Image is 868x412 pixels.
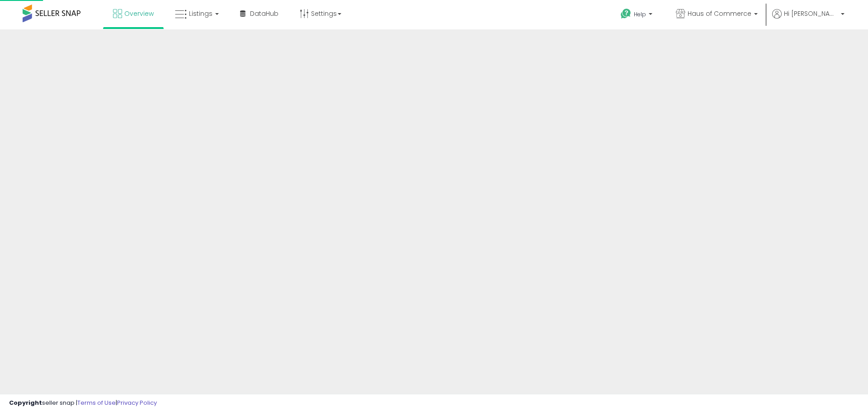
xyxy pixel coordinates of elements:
[9,399,157,407] div: seller snap | |
[189,9,212,18] span: Listings
[77,398,116,407] a: Terms of Use
[117,398,157,407] a: Privacy Policy
[784,9,838,18] span: Hi [PERSON_NAME]
[613,1,661,29] a: Help
[634,10,646,18] span: Help
[250,9,278,18] span: DataHub
[9,398,42,407] strong: Copyright
[772,9,844,29] a: Hi [PERSON_NAME]
[124,9,154,18] span: Overview
[620,8,632,19] i: Get Help
[688,9,751,18] span: Haus of Commerce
